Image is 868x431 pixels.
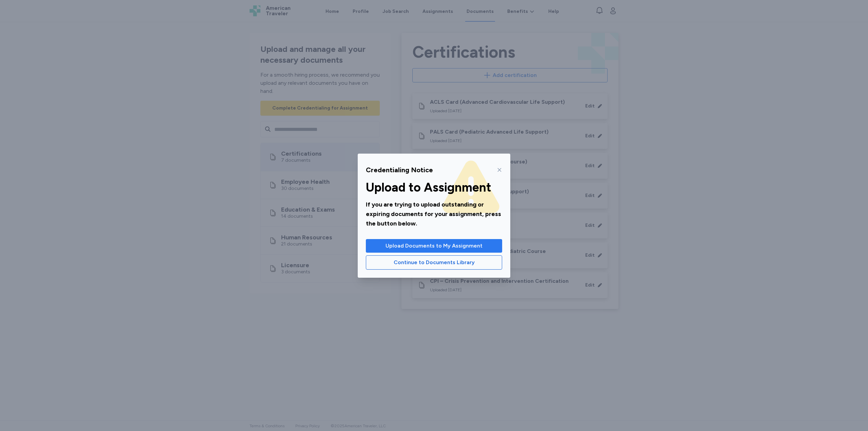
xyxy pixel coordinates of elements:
div: If you are trying to upload outstanding or expiring documents for your assignment, press the butt... [366,200,502,228]
span: Upload Documents to My Assignment [386,242,482,250]
div: Upload to Assignment [366,181,502,194]
span: Continue to Documents Library [394,258,475,267]
button: Continue to Documents Library [366,255,502,270]
div: Credentialing Notice [366,165,433,175]
button: Upload Documents to My Assignment [366,239,502,253]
